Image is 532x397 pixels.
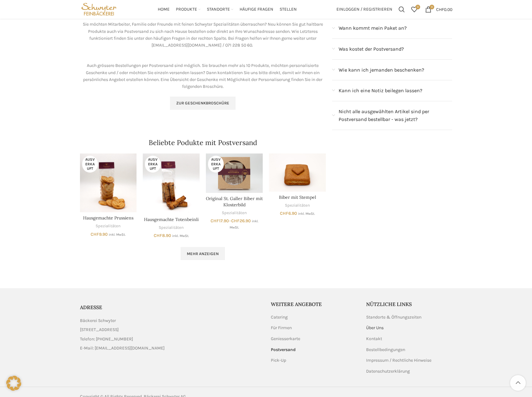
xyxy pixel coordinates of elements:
[415,5,420,9] span: 0
[211,218,219,224] span: CHF
[339,87,422,95] span: Kann ich eine Notiz beilegen lassen?
[80,317,116,324] span: Bäckerei Schwyter
[83,215,133,221] a: Hausgemachte Prussiens
[280,7,297,13] span: Stellen
[329,153,392,220] div: 5 / 13
[366,301,452,308] h5: Nützliche Links
[339,45,404,53] span: Was kostet der Postversand?
[80,153,137,212] a: Hausgemachte Prussiens
[280,211,288,216] span: CHF
[395,3,408,16] a: Suchen
[271,347,296,353] a: Postversand
[109,233,126,237] small: inkl. MwSt.
[208,156,224,172] span: Ausverkauft
[222,210,247,216] a: Spezialitäten
[80,304,102,310] span: ADRESSE
[91,232,108,237] bdi: 9.90
[280,3,297,16] a: Stellen
[80,21,326,49] p: Sie möchten Mitarbeiter, Familie oder Freunde mit feinen Schwyter Spezialitäten überraschen? Neu ...
[77,153,140,236] div: 1 / 13
[176,7,197,13] span: Produkte
[80,6,118,12] a: Site logo
[366,357,432,364] a: Impressum / Rechtliche Hinweise
[366,325,384,331] a: Über Uns
[271,336,301,342] a: Geniesserkarte
[96,223,121,229] a: Spezialitäten
[436,7,444,12] span: CHF
[366,347,406,353] a: Bestellbedingungen
[266,153,329,216] div: 4 / 13
[80,326,119,333] span: [STREET_ADDRESS]
[181,247,225,260] a: Mehr anzeigen
[206,196,263,208] a: Original St. Galler Biber mit Klosterbild
[154,233,171,238] bdi: 8.90
[240,7,273,13] span: Häufige Fragen
[271,314,288,320] a: Catering
[159,225,184,231] a: Spezialitäten
[207,7,230,13] span: Standorte
[80,336,261,343] a: List item link
[436,7,452,12] bdi: 0.00
[82,156,98,172] span: Ausverkauft
[176,101,229,106] span: Zur Geschenkbroschüre
[91,232,99,237] span: CHF
[143,153,200,214] a: Hausgemachte Totenbeinli
[80,345,165,352] span: E-Mail: [EMAIL_ADDRESS][DOMAIN_NAME]
[366,314,422,320] a: Standorte & Öffnungszeiten
[271,325,292,331] a: Für Firmen
[211,218,229,224] bdi: 17.90
[280,211,297,216] bdi: 6.90
[206,218,263,230] span: –
[206,153,263,193] a: Original St. Galler Biber mit Klosterbild
[154,233,162,238] span: CHF
[149,138,257,148] h4: Beliebte Podukte mit Postversand
[408,3,420,16] a: 0
[339,24,407,32] span: Wann kommt mein Paket an?
[408,3,420,16] div: Meine Wunschliste
[170,97,236,110] a: Zur Geschenkbroschüre
[172,234,189,238] small: inkl. MwSt.
[240,3,273,16] a: Häufige Fragen
[140,153,203,238] div: 2 / 13
[269,153,326,191] a: Biber mit Stempel
[121,3,333,16] div: Main navigation
[158,7,170,13] span: Home
[144,217,199,222] a: Hausgemachte Totenbeinli
[187,251,219,256] span: Mehr anzeigen
[339,66,424,74] span: Wie kann ich jemanden beschenken?
[231,218,240,224] span: CHF
[366,336,383,342] a: Kontakt
[271,301,357,308] h5: Weitere Angebote
[298,212,315,216] small: inkl. MwSt.
[333,3,395,16] a: Einloggen / Registrieren
[285,203,310,209] a: Spezialitäten
[339,108,452,123] span: Nicht alle ausgewählten Artikel sind per Postversand bestellbar - was jetzt?
[510,375,526,391] a: Scroll to top button
[203,153,266,229] div: 3 / 13
[231,218,251,224] bdi: 26.90
[336,7,392,12] span: Einloggen / Registrieren
[80,55,326,90] p: Auch grössere Bestellungen per Postversand sind möglich. Sie brauchen mehr als 10 Produkte, möcht...
[207,3,233,16] a: Standorte
[366,368,410,374] a: Datenschutzerklärung
[422,3,455,16] a: 0 CHF0.00
[430,5,434,9] span: 0
[279,194,316,200] a: Biber mit Stempel
[158,3,170,16] a: Home
[145,156,161,172] span: Ausverkauft
[176,3,201,16] a: Produkte
[271,357,287,364] a: Pick-Up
